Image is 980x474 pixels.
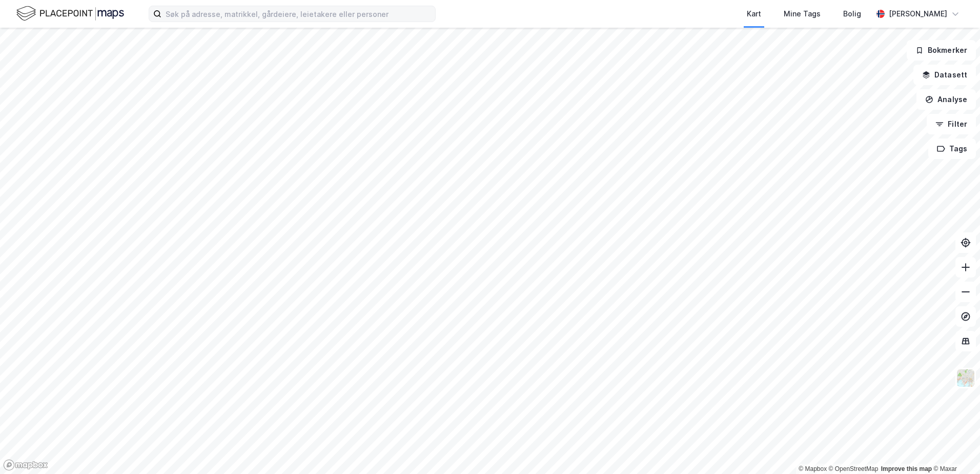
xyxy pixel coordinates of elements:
img: Z [956,368,975,388]
iframe: Chat Widget [929,425,980,474]
div: Mine Tags [784,8,821,20]
img: logo.f888ab2527a4732fd821a326f86c7f29.svg [16,5,124,23]
button: Tags [928,139,976,159]
button: Bokmerker [907,40,976,61]
button: Analyse [916,89,976,110]
button: Datasett [913,65,976,85]
input: Søk på adresse, matrikkel, gårdeiere, leietakere eller personer [161,6,435,22]
a: Mapbox homepage [3,459,48,471]
a: OpenStreetMap [829,465,879,472]
div: Bolig [843,8,861,20]
div: Kart [747,8,761,20]
button: Filter [927,114,976,134]
div: [PERSON_NAME] [889,8,947,20]
a: Improve this map [881,465,932,472]
a: Mapbox [799,465,827,472]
